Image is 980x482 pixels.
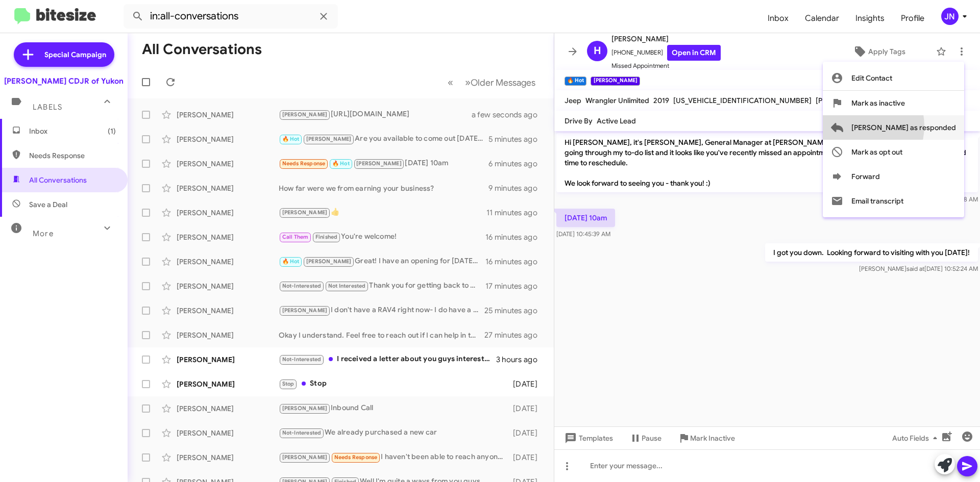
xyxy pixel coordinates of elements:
button: Email transcript [823,189,964,213]
span: Mark as inactive [851,91,905,115]
span: [PERSON_NAME] as responded [851,115,956,140]
span: Mark as opt out [851,140,902,164]
button: Forward [823,164,964,189]
span: Edit Contact [851,66,892,90]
